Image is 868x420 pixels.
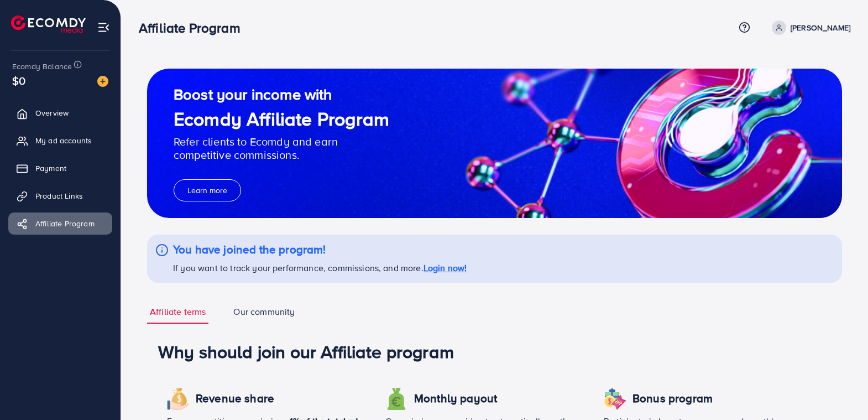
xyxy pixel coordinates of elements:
img: image [97,76,108,87]
a: Product Links [8,185,112,207]
iframe: Chat [821,370,860,412]
a: Affiliate terms [147,300,208,324]
h4: Bonus program [632,392,713,406]
a: Our community [231,300,297,324]
a: Payment [8,157,112,179]
a: Login now! [423,262,467,274]
h3: Affiliate Program [139,20,249,36]
img: logo [11,15,86,33]
img: guide [147,69,842,218]
h1: Ecomdy Affiliate Program [174,108,389,131]
span: Product Links [35,190,83,201]
h2: Boost your income with [174,85,389,103]
h4: You have joined the program! [173,243,467,257]
span: $0 [12,72,25,89]
span: Payment [35,163,66,174]
img: icon revenue share [167,388,189,410]
h4: Monthly payout [414,392,497,406]
a: My ad accounts [8,129,112,152]
h4: Revenue share [196,392,274,406]
p: If you want to track your performance, commissions, and more. [173,261,467,274]
img: icon revenue share [604,388,626,410]
span: Affiliate Program [35,218,95,229]
p: Refer clients to Ecomdy and earn [174,135,389,148]
h1: Why should join our Affiliate program [158,341,831,362]
p: [PERSON_NAME] [791,21,850,34]
p: competitive commissions. [174,148,389,162]
span: Ecomdy Balance [12,61,72,72]
span: Overview [35,107,69,118]
img: icon revenue share [385,388,407,410]
span: My ad accounts [35,135,92,146]
a: Overview [8,102,112,124]
button: Learn more [174,179,241,201]
img: menu [97,21,110,34]
a: [PERSON_NAME] [767,20,850,35]
a: Affiliate Program [8,212,112,235]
